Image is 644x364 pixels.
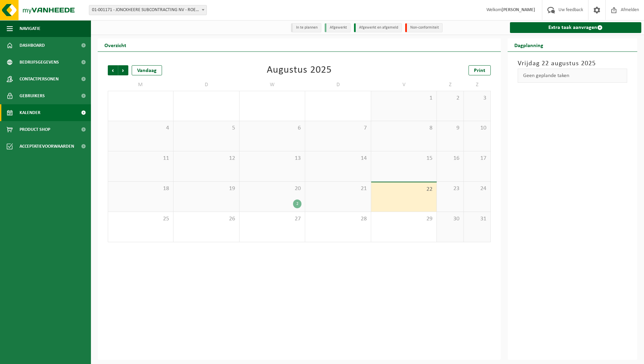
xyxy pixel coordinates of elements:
[243,155,301,162] span: 13
[20,121,50,138] span: Product Shop
[309,215,367,223] span: 28
[20,87,45,104] span: Gebruikers
[375,155,433,162] span: 15
[440,155,460,162] span: 16
[293,199,301,208] div: 2
[20,138,74,155] span: Acceptatievoorwaarden
[177,215,235,223] span: 26
[518,59,627,69] h3: Vrijdag 22 augustus 2025
[469,65,491,75] a: Print
[375,215,433,223] span: 29
[111,215,170,223] span: 25
[239,79,305,91] td: W
[309,124,367,132] span: 7
[98,38,133,51] h2: Overzicht
[243,215,301,223] span: 27
[108,79,173,91] td: M
[440,95,460,102] span: 2
[108,65,118,75] span: Vorige
[177,155,235,162] span: 12
[20,54,59,71] span: Bedrijfsgegevens
[111,185,170,192] span: 18
[132,65,162,75] div: Vandaag
[375,186,433,193] span: 22
[510,22,642,33] a: Extra taak aanvragen
[267,65,332,75] div: Augustus 2025
[474,68,485,73] span: Print
[467,95,487,102] span: 3
[173,79,239,91] td: D
[354,23,402,32] li: Afgewerkt en afgemeld
[243,185,301,192] span: 20
[467,185,487,192] span: 24
[89,5,206,15] span: 01-001171 - JONCKHEERE SUBCONTRACTING NV - ROESELARE
[437,79,464,91] td: Z
[177,124,235,132] span: 5
[467,155,487,162] span: 17
[508,38,550,51] h2: Dagplanning
[111,155,170,162] span: 11
[20,37,45,54] span: Dashboard
[325,23,351,32] li: Afgewerkt
[305,79,371,91] td: D
[291,23,321,32] li: In te plannen
[405,23,443,32] li: Non-conformiteit
[375,95,433,102] span: 1
[309,155,367,162] span: 14
[502,7,535,12] strong: [PERSON_NAME]
[89,5,207,15] span: 01-001171 - JONCKHEERE SUBCONTRACTING NV - ROESELARE
[111,124,170,132] span: 4
[440,185,460,192] span: 23
[177,185,235,192] span: 19
[20,20,40,37] span: Navigatie
[118,65,128,75] span: Volgende
[243,124,301,132] span: 6
[518,69,627,83] div: Geen geplande taken
[440,124,460,132] span: 9
[20,71,59,87] span: Contactpersonen
[467,124,487,132] span: 10
[20,104,40,121] span: Kalender
[440,215,460,223] span: 30
[309,185,367,192] span: 21
[371,79,437,91] td: V
[375,124,433,132] span: 8
[467,215,487,223] span: 31
[464,79,491,91] td: Z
